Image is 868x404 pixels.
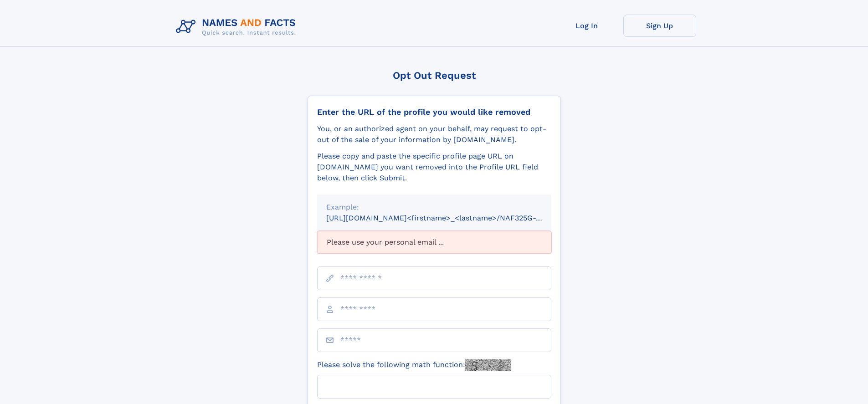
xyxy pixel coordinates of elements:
div: You, or an authorized agent on your behalf, may request to opt-out of the sale of your informatio... [317,123,551,145]
div: Please copy and paste the specific profile page URL on [DOMAIN_NAME] you want removed into the Pr... [317,151,551,184]
div: Please use your personal email ... [317,231,551,254]
a: Log In [550,15,623,37]
small: [URL][DOMAIN_NAME]<firstname>_<lastname>/NAF325G-xxxxxxxx [326,214,569,222]
div: Enter the URL of the profile you would like removed [317,107,551,117]
label: Please solve the following math function: [317,359,511,371]
a: Sign Up [623,15,696,37]
div: Example: [326,202,542,213]
img: Logo Names and Facts [172,15,303,39]
div: Opt Out Request [308,70,561,81]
